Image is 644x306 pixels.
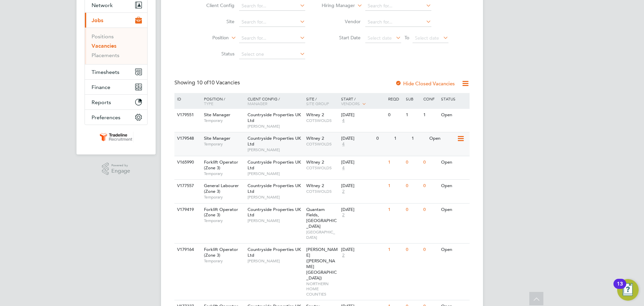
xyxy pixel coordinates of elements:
[92,52,119,58] a: Placements
[410,132,427,145] div: 1
[439,244,469,256] div: Open
[175,156,199,169] div: V165990
[341,136,373,141] div: [DATE]
[341,101,360,106] span: Vendors
[404,180,422,192] div: 0
[239,17,305,27] input: Search for...
[92,99,111,105] span: Reports
[386,180,404,192] div: 1
[306,135,324,141] span: Witney 2
[175,132,199,145] div: V179548
[248,207,301,218] span: Countryside Properties UK Ltd
[341,165,345,171] span: 4
[422,109,439,121] div: 1
[248,247,301,258] span: Countryside Properties UK Ltd
[197,79,209,86] span: 10 of
[85,110,147,125] button: Preferences
[111,163,130,168] span: Powered by
[196,2,234,8] label: Client Config
[404,93,422,104] div: Sub
[439,156,469,169] div: Open
[305,93,340,109] div: Site /
[197,79,240,86] span: 10 Vacancies
[204,135,230,141] span: Site Manager
[439,204,469,216] div: Open
[204,258,244,264] span: Temporary
[341,160,385,165] div: [DATE]
[204,183,239,194] span: General Labourer (Zone 3)
[246,93,305,109] div: Client Config /
[306,281,338,297] span: NORTHERN HOME COUNTIES
[204,194,244,200] span: Temporary
[248,124,303,129] span: [PERSON_NAME]
[92,69,119,75] span: Timesheets
[306,159,324,165] span: Witney 2
[92,84,110,90] span: Finance
[248,171,303,176] span: [PERSON_NAME]
[92,17,103,24] span: Jobs
[404,244,422,256] div: 0
[439,93,469,104] div: Status
[617,284,623,293] div: 13
[102,163,130,175] a: Powered byEngage
[248,101,267,106] span: Manager
[341,253,345,258] span: 2
[422,156,439,169] div: 0
[175,244,199,256] div: V179164
[204,207,238,218] span: Forklift Operator (Zone 3)
[248,258,303,264] span: [PERSON_NAME]
[239,50,305,59] input: Select one
[204,118,244,123] span: Temporary
[239,1,305,11] input: Search for...
[92,43,116,49] a: Vacancies
[248,159,301,171] span: Countryside Properties UK Ltd
[341,118,345,124] span: 4
[386,109,404,121] div: 0
[199,93,246,109] div: Position /
[404,204,422,216] div: 0
[339,93,386,110] div: Start /
[316,2,355,9] label: Hiring Manager
[341,112,385,118] div: [DATE]
[306,141,338,147] span: COTSWOLDS
[175,204,199,216] div: V179419
[175,93,199,104] div: ID
[404,156,422,169] div: 0
[422,244,439,256] div: 0
[341,247,385,253] div: [DATE]
[248,112,301,123] span: Countryside Properties UK Ltd
[174,79,241,86] div: Showing
[85,64,147,79] button: Timesheets
[85,80,147,94] button: Finance
[204,159,238,171] span: Forklift Operator (Zone 3)
[306,247,338,280] span: [PERSON_NAME] ([PERSON_NAME][GEOGRAPHIC_DATA])
[99,132,133,142] img: tradelinerecruitment-logo-retina.png
[365,1,431,11] input: Search for...
[402,33,411,42] span: To
[341,212,345,218] span: 2
[204,171,244,176] span: Temporary
[395,80,455,87] label: Hide Closed Vacancies
[196,51,234,57] label: Status
[341,189,345,194] span: 2
[204,141,244,147] span: Temporary
[239,34,305,43] input: Search for...
[204,101,213,106] span: Type
[204,112,230,118] span: Site Manager
[368,35,392,41] span: Select date
[422,93,439,104] div: Conf
[175,109,199,121] div: V179551
[365,17,431,27] input: Search for...
[204,218,244,223] span: Temporary
[85,28,147,64] div: Jobs
[306,165,338,171] span: COTSWOLDS
[428,132,457,145] div: Open
[439,180,469,192] div: Open
[248,135,301,147] span: Countryside Properties UK Ltd
[306,207,337,229] span: Quantam Fields, [GEOGRAPHIC_DATA]
[306,229,338,240] span: [GEOGRAPHIC_DATA]
[341,141,345,147] span: 4
[404,109,422,121] div: 1
[415,35,439,41] span: Select date
[617,279,639,301] button: Open Resource Center, 13 new notifications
